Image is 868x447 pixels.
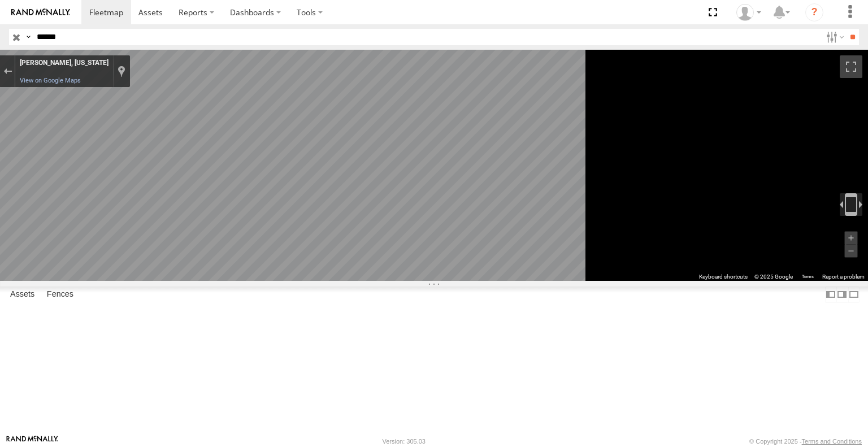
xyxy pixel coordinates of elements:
[24,29,33,45] label: Search Query
[5,287,40,303] label: Assets
[11,8,70,16] img: rand-logo.svg
[805,3,823,21] i: ?
[699,273,748,281] button: Keyboard shortcuts
[822,29,846,45] label: Search Filter Options
[845,231,858,244] button: Zoom in
[754,274,793,280] span: © 2025 Google
[383,438,426,445] div: Version: 305.03
[802,274,814,279] a: Terms
[848,287,860,303] label: Hide Summary Table
[749,438,862,445] div: © Copyright 2025 -
[20,59,108,68] div: [PERSON_NAME], [US_STATE]
[822,274,865,280] a: Report a problem
[6,436,58,447] a: Visit our Website
[118,65,125,77] a: Show location on map
[845,244,858,257] button: Zoom out
[41,287,79,303] label: Fences
[732,4,765,21] div: Hector Serna
[840,193,862,216] button: Toggle motion tracking
[840,55,862,78] button: Toggle fullscreen view
[836,287,848,303] label: Dock Summary Table to the Right
[20,77,81,84] a: View on Google Maps
[825,287,836,303] label: Dock Summary Table to the Left
[802,438,862,445] a: Terms and Conditions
